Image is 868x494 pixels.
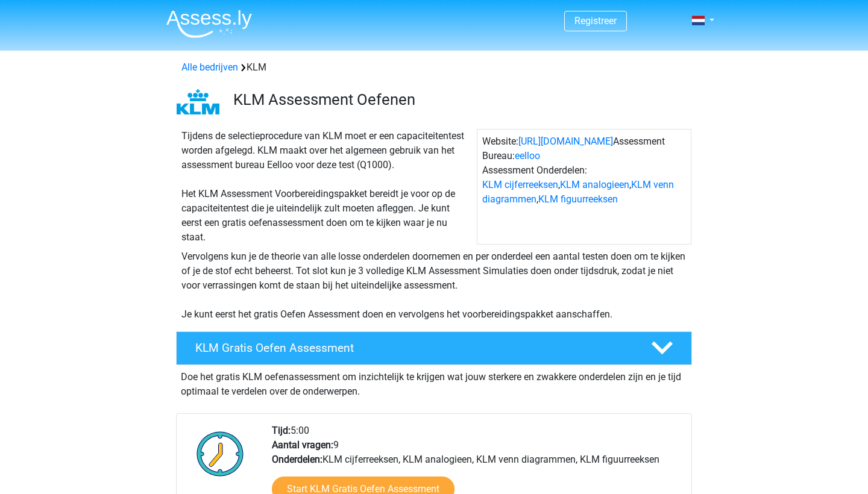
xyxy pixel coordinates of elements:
[482,179,674,205] a: KLM venn diagrammen
[518,136,613,147] a: [URL][DOMAIN_NAME]
[171,331,697,365] a: KLM Gratis Oefen Assessment
[181,61,238,73] a: Alle bedrijven
[190,424,251,484] img: Klok
[272,425,291,436] b: Tijd:
[195,341,632,355] h4: KLM Gratis Oefen Assessment
[233,90,682,109] h3: KLM Assessment Oefenen
[560,179,629,190] a: KLM analogieen
[176,365,692,399] div: Doe het gratis KLM oefenassessment om inzichtelijk te krijgen wat jouw sterkere en zwakkere onder...
[515,150,540,161] a: eelloo
[166,10,252,38] img: Assessly
[272,439,333,451] b: Aantal vragen:
[272,454,322,465] b: Onderdelen:
[177,129,477,245] div: Tijdens de selectieprocedure van KLM moet er een capaciteitentest worden afgelegd. KLM maakt over...
[177,249,691,322] div: Vervolgens kun je de theorie van alle losse onderdelen doornemen en per onderdeel een aantal test...
[538,193,618,205] a: KLM figuurreeksen
[177,60,691,75] div: KLM
[477,129,691,245] div: Website: Assessment Bureau: Assessment Onderdelen: , , ,
[574,15,617,27] a: Registreer
[482,179,558,190] a: KLM cijferreeksen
